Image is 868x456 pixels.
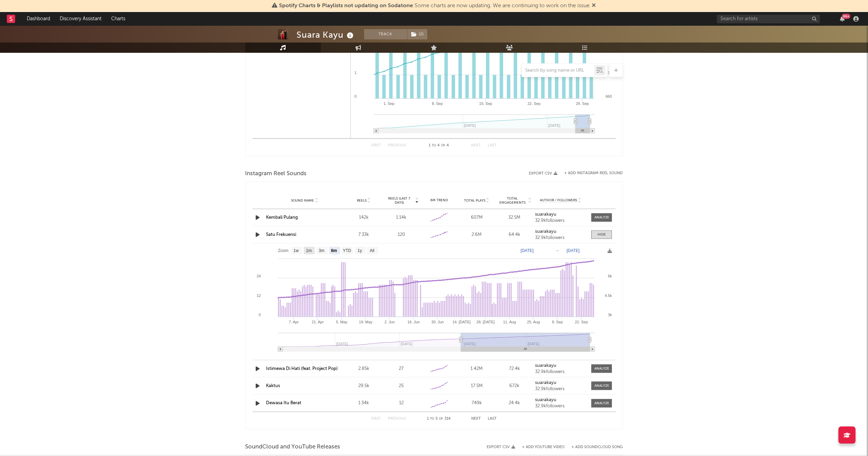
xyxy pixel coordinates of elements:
[432,144,436,147] span: to
[407,320,420,324] text: 16. Jun
[565,445,623,449] button: + Add SoundCloud Song
[497,383,532,389] div: 672k
[384,320,395,324] text: 2. Jun
[266,384,280,388] a: Kaktus
[289,320,299,324] text: 7. Apr
[488,144,497,147] button: Last
[558,171,623,175] div: + Add Instagram Reel Sound
[347,400,381,407] div: 1.34k
[279,3,590,9] span: : Some charts are now updating. We are continuing to work on the issue
[535,404,587,409] div: 32.9k followers
[293,249,299,253] text: 1w
[370,249,374,253] text: All
[347,365,381,372] div: 2.85k
[430,417,434,420] span: to
[420,415,458,423] div: 1 5 314
[572,445,623,449] button: + Add SoundCloud Song
[384,214,419,221] div: 1.14k
[357,249,362,253] text: 1y
[420,142,458,150] div: 1 4 4
[535,229,556,234] strong: suarakayu
[55,12,106,26] a: Discovery Assistant
[364,29,407,39] button: Track
[592,3,596,9] span: Dismiss
[245,170,307,178] span: Instagram Reel Sounds
[522,68,594,73] input: Search by song name or URL
[371,417,381,421] button: First
[535,229,587,234] a: suarakayu
[497,214,532,221] div: 32.5M
[312,320,324,324] text: 21. Apr
[472,417,481,421] button: Next
[472,144,481,147] button: Next
[432,101,443,106] text: 8. Sep
[535,363,556,368] strong: suarakayu
[527,320,540,324] text: 25. Aug
[497,196,528,205] span: Total Engagements
[266,367,338,371] a: Istimewa Di Hati (feat. Project Pop)
[535,212,587,217] a: suarakayu
[422,198,456,203] div: 6M Trend
[535,363,587,368] a: suarakayu
[266,215,298,220] a: Kembali Pulang
[278,249,289,253] text: Zoom
[384,400,419,407] div: 12
[565,171,623,175] button: + Add Instagram Reel Sound
[266,401,302,405] a: Dewasa Itu Berat
[347,231,381,238] div: 7.33k
[605,94,612,98] text: 660
[535,387,587,392] div: 32.9k followers
[441,144,445,147] span: of
[535,370,587,374] div: 32.9k followers
[384,231,419,238] div: 120
[535,381,587,385] a: suarakayu
[343,249,351,253] text: YTD
[464,199,485,203] span: Total Plays
[608,313,612,317] text: 3k
[106,12,130,26] a: Charts
[384,196,415,205] span: Reels (last 7 days)
[460,231,494,238] div: 2.6M
[497,400,532,407] div: 24.4k
[521,248,534,253] text: [DATE]
[567,248,580,253] text: [DATE]
[357,199,367,203] span: Reels
[488,417,497,421] button: Last
[529,171,558,176] button: Export CSV
[576,101,589,106] text: 29. Sep
[842,14,850,19] div: 99 +
[516,445,565,449] div: + Add YouTube Video
[371,144,381,147] button: First
[336,320,348,324] text: 5. May
[388,144,406,147] button: Previous
[460,365,494,372] div: 1.42M
[540,198,577,203] span: Author / Followers
[575,320,588,324] text: 22. Sep
[407,29,427,39] button: (2)
[535,212,556,217] strong: suarakayu
[266,232,297,237] a: Satu Frekuensi
[22,12,55,26] a: Dashboard
[256,293,261,298] text: 12
[528,101,541,106] text: 22. Sep
[840,16,845,22] button: 99+
[535,381,556,385] strong: suarakayu
[479,101,492,106] text: 15. Sep
[439,417,443,420] span: of
[306,249,312,253] text: 1m
[503,320,516,324] text: 11. Aug
[347,214,381,221] div: 142k
[388,417,406,421] button: Previous
[476,320,495,324] text: 28. [DATE]
[522,445,565,449] button: + Add YouTube Video
[245,443,340,451] span: SoundCloud and YouTube Releases
[605,293,612,298] text: 4.5k
[487,445,516,449] button: Export CSV
[535,398,556,402] strong: suarakayu
[354,94,356,98] text: 0
[383,101,394,106] text: 1. Sep
[717,15,820,23] input: Search for artists
[555,248,559,253] text: →
[279,3,413,9] span: Spotify Charts & Playlists not updating on Sodatone
[347,383,381,389] div: 29.5k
